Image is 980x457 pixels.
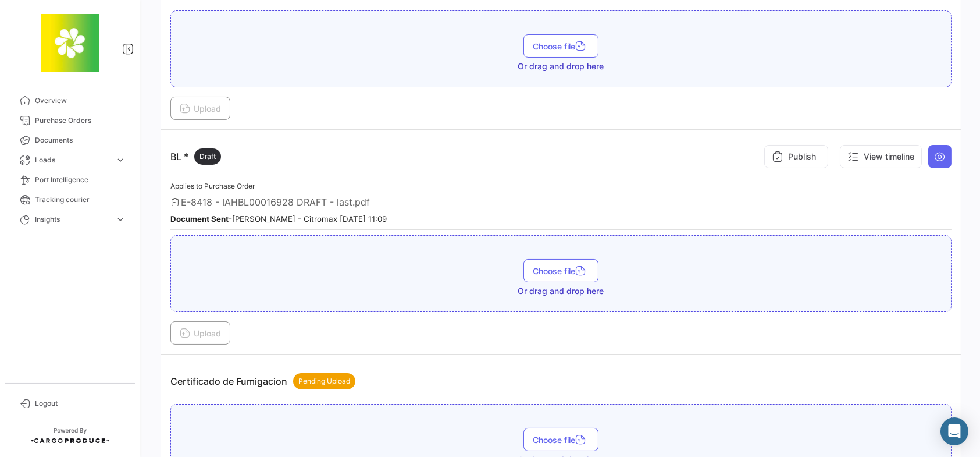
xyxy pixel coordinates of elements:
button: Upload [170,97,230,120]
a: Tracking courier [9,190,130,210]
span: Upload [180,328,221,338]
button: Choose file [523,428,598,451]
a: Documents [9,130,130,150]
span: Upload [180,104,221,114]
span: Loads [35,155,111,165]
span: Choose file [533,266,589,276]
span: Pending Upload [298,376,350,387]
span: Applies to Purchase Order [170,182,255,190]
span: Choose file [533,41,589,51]
span: Draft [199,151,216,162]
span: Insights [35,214,111,225]
a: Overview [9,91,130,111]
span: Tracking courier [35,194,126,205]
span: Choose file [533,435,589,445]
span: Purchase Orders [35,115,126,126]
button: View timeline [840,145,922,168]
a: Port Intelligence [9,170,130,190]
span: Overview [35,95,126,106]
small: - [PERSON_NAME] - Citromax [DATE] 11:09 [170,214,387,224]
span: Port Intelligence [35,175,126,185]
span: Documents [35,135,126,146]
span: expand_more [115,214,126,225]
span: Logout [35,398,126,409]
span: E-8418 - IAHBL00016928 DRAFT - last.pdf [181,196,370,208]
div: Abrir Intercom Messenger [940,417,968,445]
button: Publish [764,145,828,168]
img: 8664c674-3a9e-46e9-8cba-ffa54c79117b.jfif [41,14,99,72]
span: expand_more [115,155,126,165]
span: Or drag and drop here [518,61,604,72]
button: Choose file [523,259,598,282]
button: Upload [170,321,230,345]
a: Purchase Orders [9,111,130,130]
b: Document Sent [170,214,229,224]
button: Choose file [523,34,598,58]
p: Certificado de Fumigacion [170,373,355,389]
span: Or drag and drop here [518,285,604,297]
